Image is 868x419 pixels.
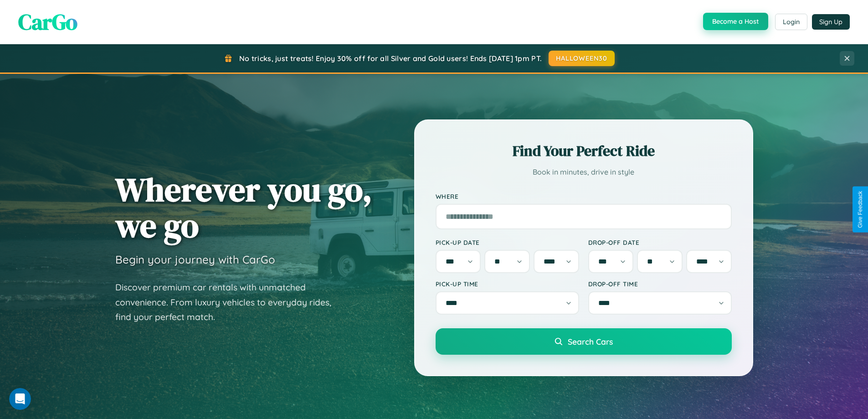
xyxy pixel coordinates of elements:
iframe: Intercom live chat [9,388,31,410]
label: Pick-up Date [436,238,579,246]
h2: Find Your Perfect Ride [436,141,732,161]
label: Pick-up Time [436,280,579,288]
button: HALLOWEEN30 [549,51,615,66]
h1: Wherever you go, we go [115,171,372,243]
div: Give Feedback [857,191,863,228]
span: CarGo [18,7,77,37]
button: Login [775,14,807,30]
label: Where [436,192,732,200]
span: Search Cars [568,336,613,347]
label: Drop-off Time [588,280,732,288]
label: Drop-off Date [588,238,732,246]
button: Become a Host [703,13,768,30]
button: Sign Up [812,14,850,30]
h3: Begin your journey with CarGo [115,253,275,266]
p: Discover premium car rentals with unmatched convenience. From luxury vehicles to everyday rides, ... [115,280,343,325]
p: Book in minutes, drive in style [436,166,732,179]
button: Search Cars [436,328,732,355]
span: No tricks, just treats! Enjoy 30% off for all Silver and Gold users! Ends [DATE] 1pm PT. [239,54,542,63]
